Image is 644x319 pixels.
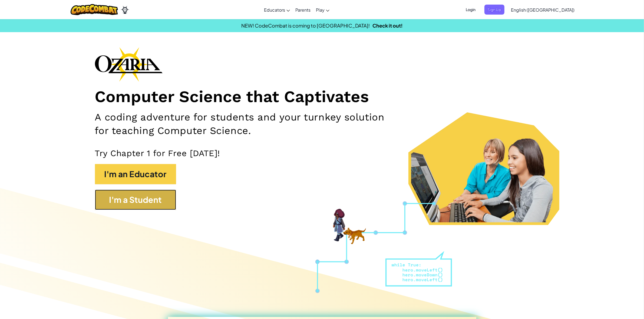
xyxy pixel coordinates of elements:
p: Try Chapter 1 for Free [DATE]! [95,148,549,159]
a: Check it out! [372,22,403,29]
img: CodeCombat logo [71,4,118,15]
button: Sign Up [484,5,504,15]
h1: Computer Science that Captivates [95,87,549,107]
img: Ozaria branding logo [95,47,163,82]
a: Educators [261,2,293,17]
span: NEW! CodeCombat is coming to [GEOGRAPHIC_DATA]! [241,22,370,29]
a: Play [313,2,332,17]
a: English ([GEOGRAPHIC_DATA]) [508,2,577,17]
button: Login [463,5,479,15]
button: I'm a Student [95,190,176,210]
span: English ([GEOGRAPHIC_DATA]) [511,7,575,13]
span: Play [316,7,325,13]
img: Ozaria [121,6,129,14]
h2: A coding adventure for students and your turnkey solution for teaching Computer Science. [95,110,399,137]
button: I'm an Educator [95,164,176,184]
span: Educators [264,7,285,13]
a: Parents [293,2,313,17]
